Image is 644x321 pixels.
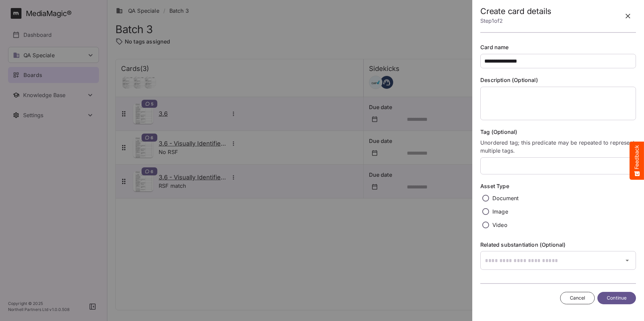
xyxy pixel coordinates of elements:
p: Image [492,208,508,216]
button: Continue [597,292,636,304]
p: Step 1 of 2 [480,16,551,25]
button: Cancel [560,292,595,304]
p: Document [492,194,519,202]
span: Continue [607,294,627,302]
label: Asset Type [480,182,636,190]
label: Card name [480,44,636,51]
button: Feedback [630,142,644,180]
label: Description (Optional) [480,76,636,84]
tags: ​ [480,157,636,174]
h2: Create card details [480,7,551,16]
p: Video [492,221,507,229]
label: Related substantiation (Optional) [480,241,636,249]
p: Unordered tag; this predicate may be repeated to represent multiple tags. [480,139,636,155]
label: Tag (Optional) [480,128,636,136]
span: Cancel [570,294,585,302]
